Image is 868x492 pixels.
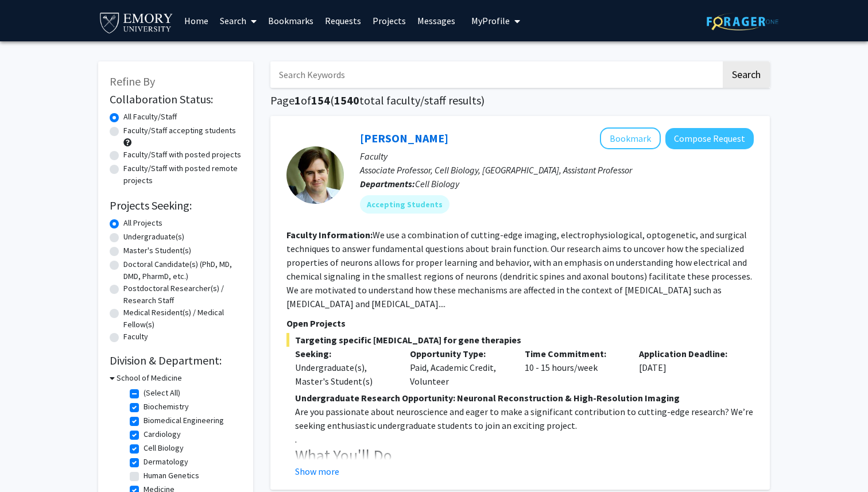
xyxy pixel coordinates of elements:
[286,229,752,309] fg-read-more: We use a combination of cutting-edge imaging, electrophysiological, optogenetic, and surgical tec...
[295,392,680,404] strong: Undergraduate Research Opportunity: Neuronal Reconstruction & High-Resolution Imaging
[110,74,155,88] span: Refine By
[295,405,754,432] p: Are you passionate about neuroscience and eager to make a significant contribution to cutting-edg...
[723,61,770,88] button: Search
[123,245,191,257] label: Master's Student(s)
[600,127,661,149] button: Add Matt Rowan to Bookmarks
[516,347,631,388] div: 10 - 15 hours/week
[471,15,510,26] span: My Profile
[295,432,754,446] p: .
[295,464,339,478] button: Show more
[334,93,359,107] span: 1540
[144,414,224,427] label: Biomedical Engineering
[410,347,507,361] p: Opportunity Type:
[367,1,412,41] a: Projects
[123,217,162,229] label: All Projects
[144,470,199,482] label: Human Genetics
[9,440,49,483] iframe: Chat
[214,1,262,41] a: Search
[117,372,182,384] h3: School of Medicine
[639,347,737,361] p: Application Deadline:
[110,354,242,367] h2: Division & Department:
[360,149,754,163] p: Faculty
[98,9,175,35] img: Emory University Logo
[286,316,754,330] p: Open Projects
[262,1,319,41] a: Bookmarks
[123,125,236,137] label: Faculty/Staff accepting students
[295,347,393,361] p: Seeking:
[123,307,242,331] label: Medical Resident(s) / Medical Fellow(s)
[294,93,301,107] span: 1
[295,361,393,388] div: Undergraduate(s), Master's Student(s)
[123,231,184,243] label: Undergraduate(s)
[123,162,242,187] label: Faculty/Staff with posted remote projects
[412,1,461,41] a: Messages
[707,13,778,30] img: ForagerOne Logo
[123,258,242,282] label: Doctoral Candidate(s) (PhD, MD, DMD, PharmD, etc.)
[295,446,754,466] h3: What You'll Do
[144,387,180,399] label: (Select All)
[360,178,415,189] b: Departments:
[286,333,754,347] span: Targeting specific [MEDICAL_DATA] for gene therapies
[311,93,330,107] span: 154
[110,92,242,106] h2: Collaboration Status:
[123,149,241,161] label: Faculty/Staff with posted projects
[415,178,459,189] span: Cell Biology
[123,282,242,307] label: Postdoctoral Researcher(s) / Research Staff
[401,347,516,388] div: Paid, Academic Credit, Volunteer
[525,347,622,361] p: Time Commitment:
[665,128,754,149] button: Compose Request to Matt Rowan
[630,347,745,388] div: [DATE]
[270,61,721,88] input: Search Keywords
[144,456,188,468] label: Dermatology
[179,1,214,41] a: Home
[110,199,242,212] h2: Projects Seeking:
[144,401,189,413] label: Biochemistry
[319,1,367,41] a: Requests
[144,428,181,440] label: Cardiology
[270,94,770,107] h1: Page of ( total faculty/staff results)
[123,111,177,123] label: All Faculty/Staff
[360,163,754,177] p: Associate Professor, Cell Biology, [GEOGRAPHIC_DATA], Assistant Professor
[144,442,184,454] label: Cell Biology
[360,131,448,145] a: [PERSON_NAME]
[286,229,373,241] b: Faculty Information:
[123,331,148,343] label: Faculty
[360,195,449,214] mat-chip: Accepting Students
